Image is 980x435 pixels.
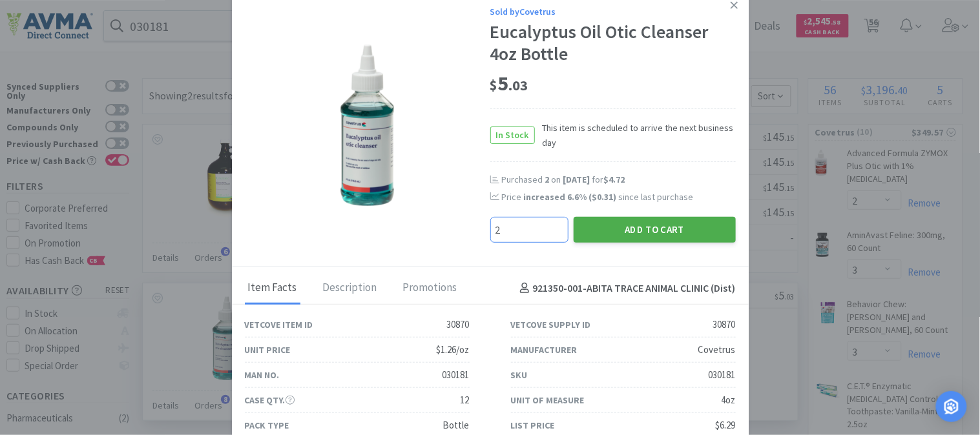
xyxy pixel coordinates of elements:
[604,174,625,185] span: $4.72
[245,318,313,332] div: Vetcove Item ID
[245,418,289,432] div: Pack Type
[936,391,967,422] div: Open Intercom Messenger
[511,368,528,382] div: SKU
[490,5,736,19] div: Sold by Covetrus
[698,342,736,358] div: Covetrus
[511,393,585,407] div: Unit of Measure
[320,272,381,305] div: Description
[461,392,470,408] div: 12
[447,317,470,332] div: 30870
[245,272,300,305] div: Item Facts
[437,342,470,358] div: $1.26/oz
[490,21,736,65] div: Eucalyptus Oil Otic Cleanser 4oz Bottle
[716,418,736,433] div: $6.29
[592,191,614,203] span: $0.31
[511,318,591,332] div: Vetcove Supply ID
[340,45,394,206] img: f606d3cb261b4127aa4c24cfb3432345_30870.png
[713,317,736,332] div: 30870
[491,127,534,143] span: In Stock
[574,217,736,243] button: Add to Cart
[709,367,736,383] div: 030181
[245,368,280,382] div: Man No.
[443,367,470,383] div: 030181
[502,190,736,204] div: Price since last purchase
[400,272,461,305] div: Promotions
[443,418,470,433] div: Bottle
[490,70,528,96] span: 5
[511,418,555,432] div: List Price
[509,76,528,94] span: . 03
[491,217,568,242] input: Qty
[563,174,590,185] span: [DATE]
[511,343,578,357] div: Manufacturer
[490,76,498,94] span: $
[545,174,550,185] span: 2
[245,393,295,407] div: Case Qty.
[245,343,291,357] div: Unit Price
[502,174,736,187] div: Purchased on for
[515,280,736,297] h4: 921350-001 - ABITA TRACE ANIMAL CLINIC (Dist)
[535,121,736,150] span: This item is scheduled to arrive the next business day
[722,392,736,408] div: 4oz
[524,191,617,203] span: increased 6.6 % ( )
